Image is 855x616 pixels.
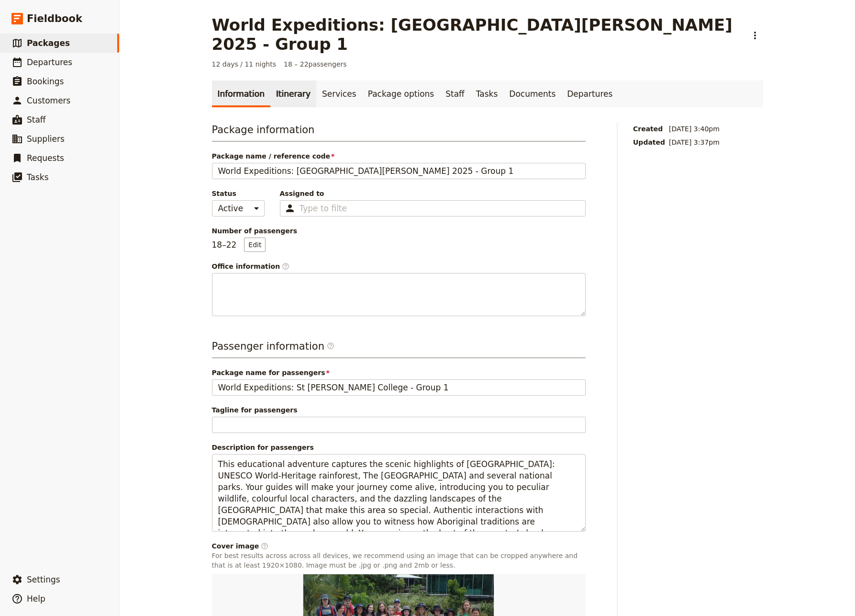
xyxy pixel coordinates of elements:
[633,137,665,147] span: Updated
[27,38,70,48] span: Packages
[212,59,277,69] span: 12 days / 11 nights
[212,151,586,161] span: Package name / reference code
[300,203,346,214] input: Assigned to
[747,27,763,44] button: Actions
[327,342,334,350] span: ​
[212,443,586,452] span: Description for passengers
[212,417,586,433] input: Tagline for passengers
[261,542,268,550] span: ​
[27,11,82,26] span: Fieldbook
[27,115,46,125] span: Staff
[327,342,334,354] span: ​
[212,454,586,532] textarea: Description for passengers
[669,137,720,147] span: [DATE] 3:37pm
[212,541,586,551] div: Cover image
[212,189,265,198] span: Status
[212,200,265,217] select: Status
[316,80,362,107] a: Services
[282,262,289,270] span: ​
[212,379,586,396] input: Package name for passengers
[212,123,586,142] h3: Package information
[27,575,60,584] span: Settings
[27,153,64,163] span: Requests
[212,238,266,252] p: 18 – 22
[27,57,72,67] span: Departures
[561,80,618,107] a: Departures
[27,77,64,86] span: Bookings
[284,59,347,69] span: 18 – 22 passengers
[27,172,49,182] span: Tasks
[212,273,586,316] textarea: Office information​
[270,80,316,107] a: Itinerary
[212,368,586,377] span: Package name for passengers
[212,80,270,107] a: Information
[244,238,266,252] button: Number of passengers18–22
[362,80,440,107] a: Package options
[212,163,586,179] input: Package name / reference code
[503,80,561,107] a: Documents
[212,339,586,358] h3: Passenger information
[212,226,586,236] span: Number of passengers
[212,262,586,271] span: Office information
[27,134,65,144] span: Suppliers
[633,124,665,134] span: Created
[669,124,720,134] span: [DATE] 3:40pm
[470,80,504,107] a: Tasks
[212,405,586,415] span: Tagline for passengers
[212,551,586,570] p: For best results across across all devices, we recommend using an image that can be cropped anywh...
[27,594,45,604] span: Help
[280,189,586,198] span: Assigned to
[440,80,470,107] a: Staff
[27,96,70,105] span: Customers
[212,15,741,54] h1: World Expeditions: [GEOGRAPHIC_DATA][PERSON_NAME] 2025 - Group 1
